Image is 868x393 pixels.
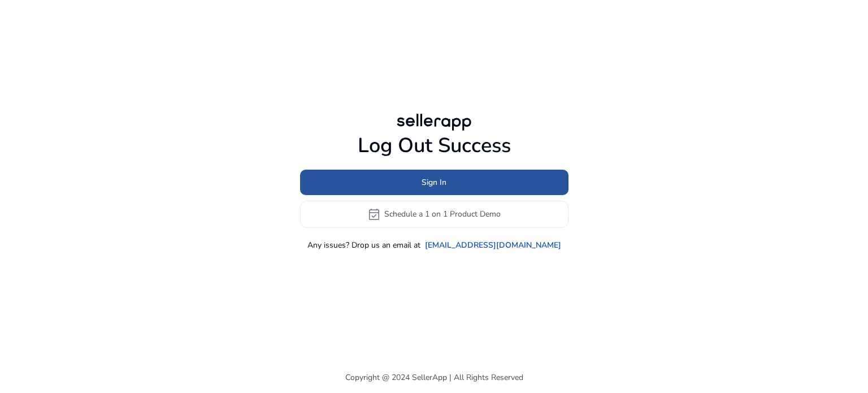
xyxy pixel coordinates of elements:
[367,208,381,221] span: event_available
[425,239,561,251] a: [EMAIL_ADDRESS][DOMAIN_NAME]
[422,176,446,188] span: Sign In
[300,133,568,158] h1: Log Out Success
[300,170,568,195] button: Sign In
[307,239,420,251] p: Any issues? Drop us an email at
[300,201,568,228] button: event_availableSchedule a 1 on 1 Product Demo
